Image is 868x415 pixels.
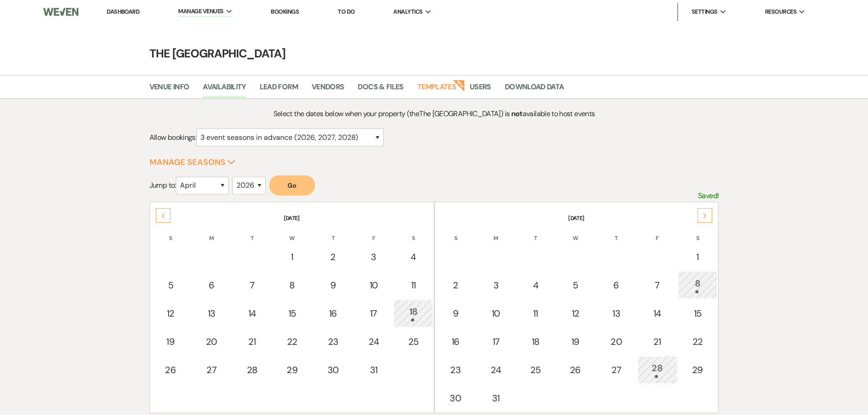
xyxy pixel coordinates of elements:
[149,133,196,142] span: Allow bookings:
[642,335,672,348] div: 21
[318,335,349,348] div: 23
[642,307,672,320] div: 14
[452,79,465,92] strong: New
[156,335,185,348] div: 19
[511,109,523,118] strong: not
[698,190,719,202] p: Saved!
[417,81,456,98] a: Templates
[399,305,427,322] div: 18
[399,335,427,348] div: 25
[683,250,713,264] div: 1
[470,81,491,98] a: Users
[441,278,471,292] div: 2
[151,223,190,242] th: S
[106,46,762,61] h4: The [GEOGRAPHIC_DATA]
[482,391,510,405] div: 31
[196,335,227,348] div: 20
[399,278,427,292] div: 11
[436,203,718,222] th: [DATE]
[272,223,312,242] th: W
[359,363,388,377] div: 31
[318,307,349,320] div: 16
[318,250,349,264] div: 2
[441,307,471,320] div: 9
[516,223,555,242] th: T
[260,81,298,98] a: Lead Form
[683,335,713,348] div: 22
[359,250,388,264] div: 3
[156,307,185,320] div: 12
[221,108,647,120] p: Select the dates below when your property (the The [GEOGRAPHIC_DATA] ) is available to host events
[233,223,272,242] th: T
[505,81,564,98] a: Download Data
[561,363,591,377] div: 26
[683,363,713,377] div: 29
[318,363,349,377] div: 30
[277,278,307,292] div: 8
[277,363,307,377] div: 29
[399,250,427,264] div: 4
[561,278,591,292] div: 5
[637,223,677,242] th: F
[561,307,591,320] div: 12
[358,81,403,98] a: Docs & Files
[601,363,632,377] div: 27
[156,278,185,292] div: 5
[271,8,299,15] a: Bookings
[482,278,510,292] div: 3
[521,278,550,292] div: 4
[359,278,388,292] div: 10
[149,180,176,190] span: Jump to:
[441,335,471,348] div: 16
[203,81,246,98] a: Availability
[359,335,388,348] div: 24
[238,278,267,292] div: 7
[107,8,139,15] a: Dashboard
[277,307,307,320] div: 15
[149,158,236,166] button: Manage Seasons
[642,361,672,378] div: 28
[601,278,632,292] div: 6
[521,363,550,377] div: 25
[642,278,672,292] div: 7
[191,223,232,242] th: M
[313,223,354,242] th: T
[482,335,510,348] div: 17
[318,278,349,292] div: 9
[441,391,471,405] div: 30
[683,307,713,320] div: 15
[692,7,718,16] span: Settings
[765,7,796,16] span: Resources
[196,278,227,292] div: 6
[556,223,596,242] th: W
[521,307,550,320] div: 11
[156,363,185,377] div: 26
[683,277,713,293] div: 8
[359,307,388,320] div: 17
[394,223,432,242] th: S
[149,81,190,98] a: Venue Info
[238,335,267,348] div: 21
[196,307,227,320] div: 13
[482,363,510,377] div: 24
[596,223,637,242] th: T
[196,363,227,377] div: 27
[43,2,78,21] img: Weven Logo
[178,7,223,16] span: Manage Venues
[441,363,471,377] div: 23
[393,7,422,16] span: Analytics
[354,223,393,242] th: F
[482,307,510,320] div: 10
[238,307,267,320] div: 14
[561,335,591,348] div: 19
[338,8,354,15] a: To Do
[601,307,632,320] div: 13
[151,203,433,222] th: [DATE]
[277,335,307,348] div: 22
[601,335,632,348] div: 20
[269,175,315,195] button: Go
[678,223,718,242] th: S
[312,81,344,98] a: Vendors
[477,223,515,242] th: M
[436,223,476,242] th: S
